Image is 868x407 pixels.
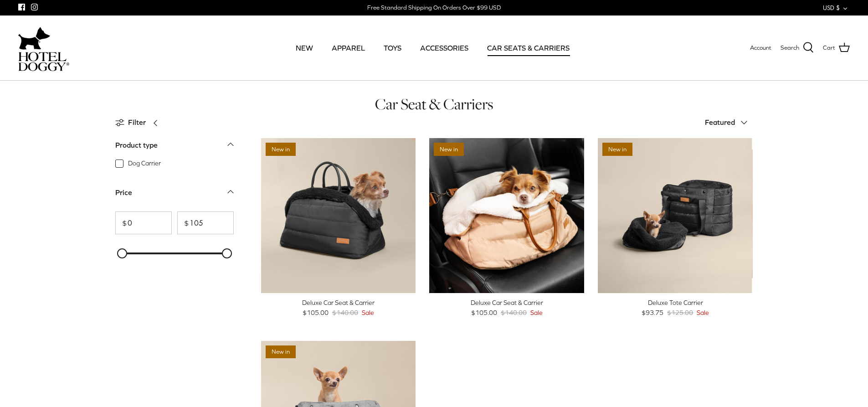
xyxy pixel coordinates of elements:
a: Deluxe Tote Carrier $93.75 $125.00 Sale [598,298,753,318]
a: Instagram [31,4,38,10]
a: Cart [823,42,850,54]
div: Deluxe Tote Carrier [598,298,753,308]
img: dog-icon.svg [18,25,50,52]
div: Primary navigation [135,32,730,63]
a: Product type [115,138,234,159]
img: hoteldoggycom [18,52,69,71]
span: $105.00 [471,308,497,318]
a: TOYS [375,32,410,63]
h1: Car Seat & Carriers [115,94,753,114]
span: New in [602,143,632,156]
span: $140.00 [332,308,358,318]
a: APPAREL [324,32,373,63]
a: Price [115,185,234,206]
a: Deluxe Car Seat & Carrier [429,138,584,293]
a: CAR SEATS & CARRIERS [479,32,578,63]
div: Deluxe Car Seat & Carrier [261,298,416,308]
span: $125.00 [667,308,693,318]
span: Featured [705,118,735,126]
a: NEW [288,32,321,63]
a: Free Standard Shipping On Orders Over $99 USD [367,1,501,15]
a: ACCESSORIES [412,32,477,63]
input: To [177,211,234,234]
div: Deluxe Car Seat & Carrier [429,298,584,308]
a: Search [781,42,814,54]
a: Deluxe Car Seat & Carrier [261,138,416,293]
span: New in [266,345,296,359]
span: $ [178,219,189,227]
span: $140.00 [501,308,527,318]
span: $ [116,219,127,227]
div: Product type [115,139,158,151]
a: Filter [115,112,164,134]
span: $93.75 [642,308,663,318]
span: Cart [823,43,835,53]
span: New in [266,143,296,156]
button: Featured [705,113,753,133]
span: Account [750,44,771,51]
span: Filter [128,117,146,129]
span: Sale [362,308,374,318]
span: Sale [530,308,543,318]
a: Facebook [18,4,25,10]
a: Deluxe Car Seat & Carrier $105.00 $140.00 Sale [429,298,584,318]
a: Deluxe Tote Carrier [598,138,753,293]
span: Search [781,43,799,53]
a: Deluxe Car Seat & Carrier $105.00 $140.00 Sale [261,298,416,318]
span: Sale [697,308,709,318]
span: New in [434,143,464,156]
div: Free Standard Shipping On Orders Over $99 USD [367,4,501,12]
a: Account [750,43,771,53]
input: From [115,211,172,234]
div: Price [115,187,132,199]
span: Dog Carrier [128,159,161,168]
span: $105.00 [303,308,329,318]
a: hoteldoggycom [18,25,69,71]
